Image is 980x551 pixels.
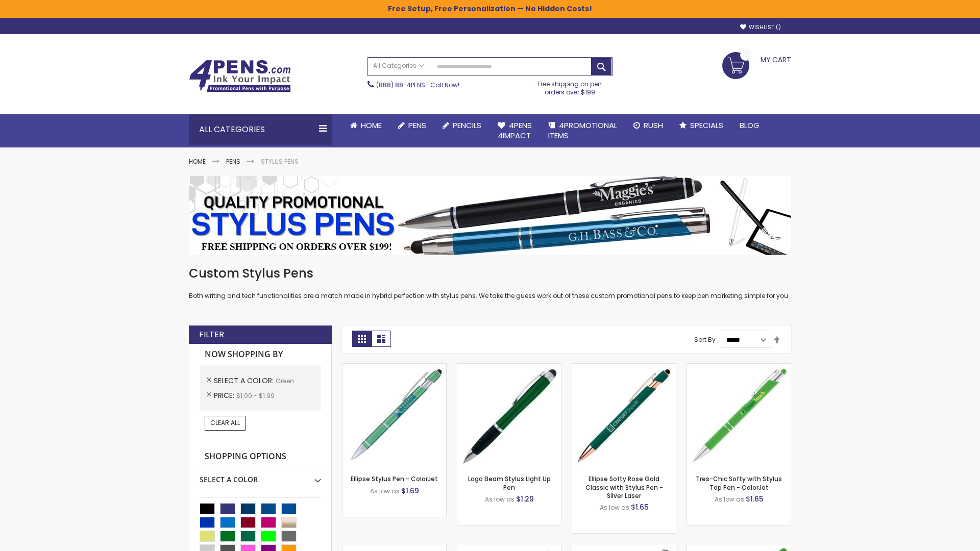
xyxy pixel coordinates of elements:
span: As low as [485,495,514,504]
a: Ellipse Softy Rose Gold Classic with Stylus Pen - Silver Laser-Green [572,363,676,372]
strong: Filter [199,329,224,340]
h1: Custom Stylus Pens [189,265,791,282]
span: $1.69 [401,486,419,496]
span: Pens [408,120,426,131]
a: Wishlist [740,23,781,31]
a: 4PROMOTIONALITEMS [540,114,625,147]
a: Tres-Chic Softy with Stylus Top Pen - ColorJet [696,474,782,491]
a: (888) 88-4PENS [376,81,425,89]
a: Pencils [434,114,489,137]
a: Ellipse Softy Rose Gold Classic with Stylus Pen - Silver Laser [585,474,663,499]
span: $1.65 [631,502,649,512]
span: $1.65 [746,494,764,504]
a: Home [189,157,206,166]
a: Ellipse Stylus Pen - ColorJet [351,474,438,483]
img: Logo Beam Stylus LIght Up Pen-Green [457,364,561,467]
span: $1.29 [516,494,534,504]
a: Specials [671,114,731,137]
span: As low as [715,495,744,504]
a: Home [342,114,390,137]
img: Tres-Chic Softy with Stylus Top Pen - ColorJet-Green [687,364,791,467]
div: Both writing and tech functionalities are a match made in hybrid perfection with stylus pens. We ... [189,265,791,300]
span: Green [276,377,294,385]
span: All Categories [373,62,424,70]
strong: Shopping Options [200,446,321,468]
span: As low as [600,503,629,512]
a: Blog [731,114,768,137]
strong: Stylus Pens [261,157,299,166]
strong: Now Shopping by [200,344,321,365]
img: Ellipse Stylus Pen - ColorJet-Green [342,364,446,467]
a: Pens [390,114,434,137]
div: Free shipping on pen orders over $199 [527,76,613,96]
span: Select A Color [214,375,276,386]
span: Price [214,390,236,400]
span: Home [361,120,382,131]
span: Rush [644,120,663,131]
img: Stylus Pens [189,176,791,255]
a: Rush [625,114,671,137]
a: Tres-Chic Softy with Stylus Top Pen - ColorJet-Green [687,363,791,372]
label: Sort By [694,335,716,344]
span: $1.00 - $1.99 [236,391,275,400]
a: Clear All [205,416,246,430]
span: - Call Now! [376,81,459,89]
span: 4PROMOTIONAL ITEMS [548,120,617,141]
img: 4Pens Custom Pens and Promotional Products [189,60,291,92]
div: Select A Color [200,467,321,485]
span: 4Pens 4impact [498,120,532,141]
a: 4Pens4impact [489,114,540,147]
span: Blog [740,120,759,131]
a: Logo Beam Stylus LIght Up Pen [468,474,551,491]
span: Pencils [453,120,481,131]
strong: Grid [352,331,372,347]
img: Ellipse Softy Rose Gold Classic with Stylus Pen - Silver Laser-Green [572,364,676,467]
a: Ellipse Stylus Pen - ColorJet-Green [342,363,446,372]
span: Clear All [210,418,240,427]
span: Specials [690,120,723,131]
div: All Categories [189,114,332,145]
span: As low as [370,487,400,495]
a: All Categories [368,58,429,74]
a: Pens [226,157,240,166]
a: Logo Beam Stylus LIght Up Pen-Green [457,363,561,372]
